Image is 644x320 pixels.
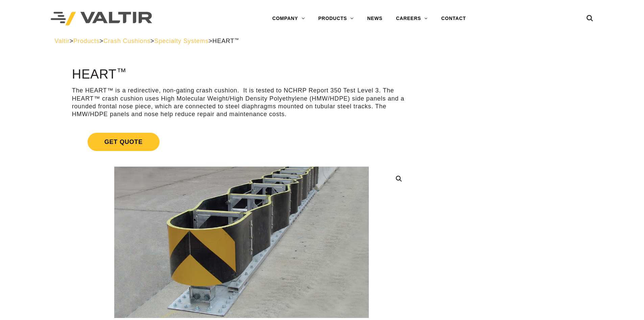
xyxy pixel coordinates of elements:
[311,12,360,25] a: PRODUCTS
[54,37,590,45] div: > > > >
[212,38,239,44] span: HEART
[234,37,239,42] sup: ™
[54,38,69,44] a: Valtir
[72,125,411,159] a: Get Quote
[51,12,152,26] img: Valtir
[434,12,473,25] a: CONTACT
[73,38,99,44] a: Products
[154,38,209,44] a: Specialty Systems
[117,66,126,77] sup: ™
[389,12,434,25] a: CAREERS
[72,67,411,82] h1: HEART
[360,12,389,25] a: NEWS
[72,87,411,119] p: The HEART™ is a redirective, non-gating crash cushion. It is tested to NCHRP Report 350 Test Leve...
[103,38,150,44] a: Crash Cushions
[88,133,160,151] span: Get Quote
[265,12,311,25] a: COMPANY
